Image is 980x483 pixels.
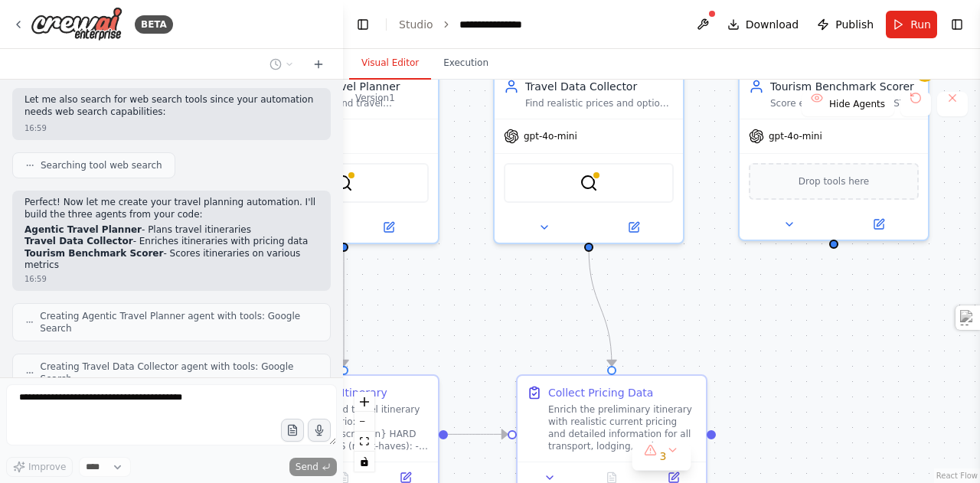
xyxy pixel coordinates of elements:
[799,174,870,189] span: Drop tools here
[40,310,318,335] span: Creating Agentic Travel Planner agent with tools: Google Search
[352,14,374,35] button: Hide left sidebar
[24,224,318,237] li: - Plans travel itineraries
[769,130,822,142] span: gpt-4o-mini
[24,236,318,248] li: - Enriches itineraries with pricing data
[811,11,880,38] button: Publish
[28,461,66,473] span: Improve
[24,224,142,235] strong: Agentic Travel Planner
[580,174,598,192] img: SerplyWebSearchTool
[802,92,894,116] button: Hide Agents
[296,461,318,473] span: Send
[24,122,47,134] div: 16:59
[289,458,337,476] button: Send
[835,17,874,32] span: Publish
[829,98,885,110] span: Hide Agents
[525,97,674,109] div: Find realistic prices and options for transport/lodging/activities and fill missing fields in the...
[835,215,922,233] button: Open in side panel
[31,7,122,41] img: Logo
[770,79,919,94] div: Tourism Benchmark Scorer
[354,392,374,472] div: React Flow controls
[946,14,968,35] button: Show right sidebar
[354,452,374,472] button: toggle interactivity
[354,432,374,452] button: fit view
[354,412,374,432] button: zoom out
[24,94,318,118] p: Let me also search for web search tools since your automation needs web search capabilities:
[399,18,433,31] a: Studio
[431,47,501,80] button: Execution
[721,11,805,38] button: Download
[548,385,653,400] div: Collect Pricing Data
[306,55,331,73] button: Start a new chat
[738,68,929,241] div: Tourism Benchmark ScorerScore each itinerary on COST, TIME, CARBON, DIVERSITY/LOCALNESS, and CONS...
[280,97,429,109] div: Plan end-to-end travel itineraries that satisfy hard constraints, optimise cost/time/carbon, and ...
[6,457,73,477] button: Improve
[910,17,931,32] span: Run
[746,17,799,32] span: Download
[349,47,431,80] button: Visual Editor
[24,273,47,285] div: 16:59
[660,449,667,464] span: 3
[345,218,432,237] button: Open in side panel
[632,442,691,471] button: 3
[524,130,577,142] span: gpt-4o-mini
[308,419,331,442] button: Click to speak your automation idea
[548,403,697,452] div: Enrich the preliminary itinerary with realistic current pricing and detailed information for all ...
[280,79,429,94] div: Agentic Travel Planner
[263,55,300,73] button: Switch to previous chat
[248,68,439,244] div: Agentic Travel PlannerPlan end-to-end travel itineraries that satisfy hard constraints, optimise ...
[936,472,978,480] a: React Flow attribution
[6,384,337,445] textarea: To enrich screen reader interactions, please activate Accessibility in Grammarly extension settings
[24,248,163,259] strong: Tourism Benchmark Scorer
[24,197,318,220] p: Perfect! Now let me create your travel planning automation. I'll build the three agents from your...
[335,174,353,192] img: SerplyWebSearchTool
[493,68,684,244] div: Travel Data CollectorFind realistic prices and options for transport/lodging/activities and fill ...
[448,426,508,442] g: Edge from 1093831e-adda-4848-8bbf-a917f314da25 to 66f95977-1b22-4823-8c5c-01c38452c0ee
[590,218,677,237] button: Open in side panel
[24,248,318,272] li: - Scores itineraries on various metrics
[24,236,133,246] strong: Travel Data Collector
[41,361,318,385] span: Creating Travel Data Collector agent with tools: Google Search
[525,79,674,94] div: Travel Data Collector
[281,419,304,442] button: Upload files
[399,17,535,32] nav: breadcrumb
[581,248,619,366] g: Edge from 6a5c5faf-cbb6-44b9-bfda-745fd82d8325 to 66f95977-1b22-4823-8c5c-01c38452c0ee
[336,251,351,366] g: Edge from 11b18322-10b6-47d9-b46a-dbc162132438 to 1093831e-adda-4848-8bbf-a917f314da25
[355,92,395,104] div: Version 1
[41,159,162,171] span: Searching tool web search
[886,11,937,38] button: Run
[770,97,919,109] div: Score each itinerary on COST, TIME, CARBON, DIVERSITY/LOCALNESS, and CONSTRAINT COMPLIANCE using ...
[354,392,374,412] button: zoom in
[135,15,173,34] div: BETA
